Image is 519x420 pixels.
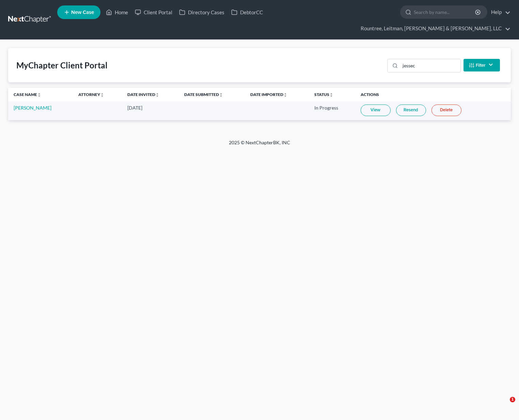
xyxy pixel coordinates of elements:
[127,92,159,97] a: Date Invitedunfold_more
[431,104,461,116] a: Delete
[71,10,94,15] span: New Case
[14,92,41,97] a: Case Nameunfold_more
[496,397,512,413] iframe: Intercom live chat
[78,92,104,97] a: Attorneyunfold_more
[176,6,228,18] a: Directory Cases
[400,59,460,72] input: Search...
[357,22,510,35] a: Rountree, Leitman, [PERSON_NAME] & [PERSON_NAME], LLC
[329,93,333,97] i: unfold_more
[314,92,333,97] a: Statusunfold_more
[361,104,391,116] a: View
[184,92,223,97] a: Date Submittedunfold_more
[131,6,176,18] a: Client Portal
[309,101,355,120] td: In Progress
[127,105,142,111] span: [DATE]
[155,93,159,97] i: unfold_more
[219,93,223,97] i: unfold_more
[396,104,426,116] a: Resend
[103,6,131,18] a: Home
[228,6,266,18] a: DebtorCC
[250,92,287,97] a: Date Importedunfold_more
[510,397,515,402] span: 1
[355,88,511,101] th: Actions
[100,93,104,97] i: unfold_more
[65,139,454,151] div: 2025 © NextChapterBK, INC
[463,59,500,71] button: Filter
[414,6,476,18] input: Search by name...
[37,93,41,97] i: unfold_more
[488,6,510,18] a: Help
[283,93,287,97] i: unfold_more
[14,105,51,111] a: [PERSON_NAME]
[16,60,108,71] div: MyChapter Client Portal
